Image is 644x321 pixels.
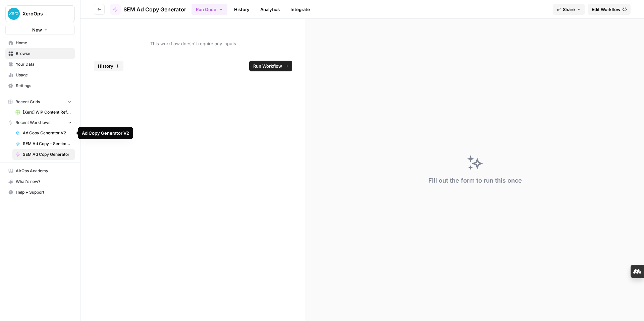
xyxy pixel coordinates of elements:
[5,118,75,128] button: Recent Workflows
[82,130,129,136] div: Ad Copy Generator V2
[5,80,75,91] a: Settings
[32,26,42,33] span: New
[22,10,63,17] span: XeroOps
[588,4,631,15] a: Edit Workflow
[16,83,72,89] span: Settings
[15,120,50,126] span: Recent Workflows
[15,99,40,105] span: Recent Grids
[5,59,75,70] a: Your Data
[16,189,72,195] span: Help + Support
[286,4,314,15] a: Integrate
[5,70,75,80] a: Usage
[23,130,72,136] span: Ad Copy Generator V2
[5,38,75,48] a: Home
[12,138,75,149] a: SEM Ad Copy - Sentiment Analysis
[5,48,75,59] a: Browse
[16,72,72,78] span: Usage
[16,168,72,174] span: AirOps Academy
[5,97,75,107] button: Recent Grids
[94,61,123,71] button: History
[253,63,282,69] span: Run Workflow
[592,6,621,13] span: Edit Workflow
[192,4,227,15] button: Run Once
[6,177,74,187] div: What's new?
[5,187,75,198] button: Help + Support
[5,5,75,22] button: Workspace: XeroOps
[123,5,186,13] span: SEM Ad Copy Generator
[23,151,72,157] span: SEM Ad Copy Generator
[249,61,292,71] button: Run Workflow
[5,166,75,176] a: AirOps Academy
[110,4,186,15] a: SEM Ad Copy Generator
[5,176,75,187] button: What's new?
[553,4,585,15] button: Share
[23,109,72,115] span: [Xero] WIP Content Refresh
[16,51,72,57] span: Browse
[12,107,75,118] a: [Xero] WIP Content Refresh
[5,25,75,35] button: New
[428,176,522,185] div: Fill out the form to run this once
[98,63,113,69] span: History
[16,61,72,67] span: Your Data
[16,40,72,46] span: Home
[8,8,20,20] img: XeroOps Logo
[230,4,254,15] a: History
[256,4,284,15] a: Analytics
[94,40,292,47] span: This workflow doesn't require any inputs
[23,141,72,147] span: SEM Ad Copy - Sentiment Analysis
[12,149,75,160] a: SEM Ad Copy Generator
[12,128,75,138] a: Ad Copy Generator V2
[563,6,575,13] span: Share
